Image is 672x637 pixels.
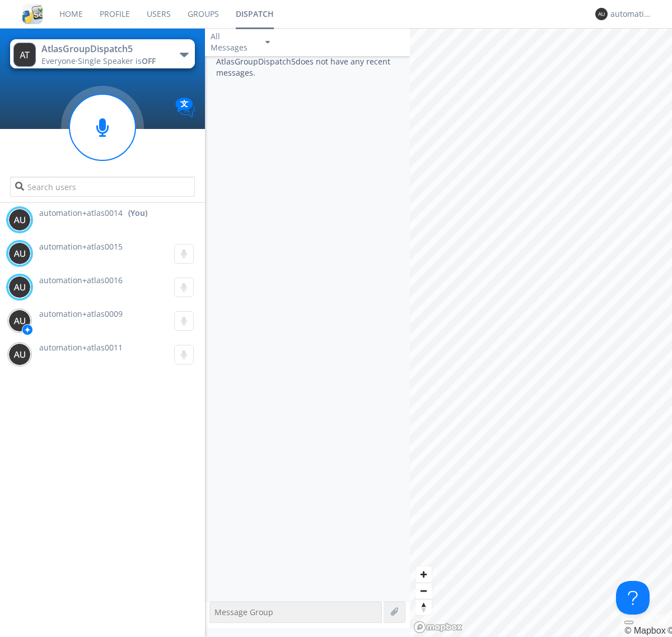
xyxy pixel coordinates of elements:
img: 373638.png [8,209,31,231]
button: Zoom out [416,583,432,599]
span: automation+atlas0016 [39,275,123,285]
a: Mapbox [624,626,665,635]
div: (You) [128,207,147,219]
div: All Messages [211,31,255,53]
div: Everyone · [41,56,167,67]
button: Reset bearing to north [416,599,432,615]
div: AtlasGroupDispatch5 [41,43,167,56]
input: Search users [10,177,194,197]
span: automation+atlas0011 [39,342,123,353]
img: 373638.png [595,8,608,20]
button: Zoom in [416,566,432,583]
iframe: Toggle Customer Support [616,581,650,615]
button: Toggle attribution [624,621,633,624]
span: automation+atlas0009 [39,308,123,319]
span: Zoom out [416,583,432,599]
span: Reset bearing to north [416,599,432,615]
span: automation+atlas0015 [39,241,123,252]
span: OFF [142,56,156,66]
div: automation+atlas0014 [610,8,652,20]
img: 373638.png [8,343,31,366]
img: Translation enabled [175,98,195,117]
img: caret-down-sm.svg [265,41,270,44]
img: 373638.png [8,276,31,298]
img: 373638.png [8,310,31,332]
img: 373638.png [8,242,31,265]
img: cddb5a64eb264b2086981ab96f4c1ba7 [22,4,43,24]
span: Single Speaker is [78,56,156,66]
div: AtlasGroupDispatch5 does not have any recent messages. [205,56,410,601]
img: 373638.png [13,43,36,67]
button: AtlasGroupDispatch5Everyone·Single Speaker isOFF [10,39,194,68]
span: automation+atlas0014 [39,207,123,219]
a: Mapbox logo [413,621,463,634]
